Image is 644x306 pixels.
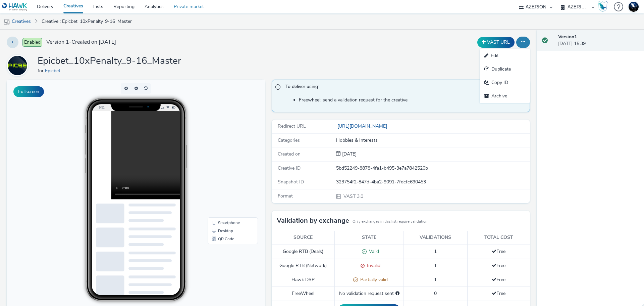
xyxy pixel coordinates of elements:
div: No validation request sent [338,290,400,297]
div: [DATE] 15:39 [558,34,639,47]
div: 5bd52249-8878-4fa1-b495-3e7a7842520b [336,165,529,172]
div: Hobbies & Interests [336,137,529,144]
li: Freewheel: send a validation request for the creative [299,97,526,103]
li: QR Code [202,155,250,163]
span: Free [492,276,505,283]
li: Desktop [202,147,250,155]
span: Valid [367,248,379,255]
span: Free [492,290,505,297]
div: Duplicate the creative as a VAST URL [476,37,516,48]
span: 0 [434,290,437,297]
span: [DATE] [341,151,357,157]
img: Epicbet [8,56,27,75]
span: Invalid [365,262,380,269]
img: mobile [3,18,10,25]
th: Source [272,231,335,245]
li: Smartphone [202,139,250,147]
span: Desktop [211,149,226,153]
a: Creative : Epicbet_10xPenalty_9-16_Master [38,13,135,30]
a: Edit [480,49,530,62]
img: Support Hawk [629,2,639,12]
h1: Epicbet_10xPenalty_9-16_Master [38,55,181,68]
a: Epicbet [45,68,63,74]
span: Created on [278,151,301,157]
small: Only exchanges in this list require validation [353,219,427,224]
strong: Version 1 [558,34,577,40]
img: undefined Logo [2,3,28,11]
span: To deliver using: [285,83,523,92]
th: State [335,231,404,245]
span: Format [278,193,293,199]
span: Snapshot ID [278,179,304,185]
a: Archive [480,89,530,103]
span: Categories [278,137,300,143]
span: 1 [434,248,437,255]
td: Hawk DSP [272,273,335,287]
span: 9:51 [92,26,98,30]
span: VAST 3.0 [343,193,363,200]
span: Free [492,262,505,269]
a: Duplicate [480,62,530,76]
a: Copy ID [480,76,530,89]
img: Hawk Academy [598,1,608,12]
td: Google RTB (Deals) [272,245,335,259]
h3: Validation by exchange [277,216,349,226]
div: Please select a deal below and click on Send to send a validation request to FreeWheel. [395,290,399,297]
a: Hawk Academy [598,1,610,12]
span: 1 [434,262,437,269]
span: Smartphone [211,141,233,145]
td: FreeWheel [272,287,335,301]
span: QR Code [211,157,227,161]
button: VAST URL [477,37,515,48]
a: Epicbet [7,62,31,69]
td: Google RTB (Network) [272,259,335,273]
span: Creative ID [278,165,301,171]
button: Fullscreen [13,86,44,97]
span: Free [492,248,505,255]
span: for [38,68,45,74]
div: Creation 05 August 2025, 15:39 [341,151,357,158]
th: Total cost [467,231,530,245]
th: Validations [404,231,467,245]
span: 1 [434,276,437,283]
span: Version 1 - Created on [DATE] [46,38,116,46]
span: Redirect URL [278,123,306,129]
a: [URL][DOMAIN_NAME] [336,123,390,129]
span: Partially valid [358,276,388,283]
span: Enabled [22,38,42,47]
div: 323754f2-847d-4ba2-9091-7fdcfc690453 [336,179,529,185]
